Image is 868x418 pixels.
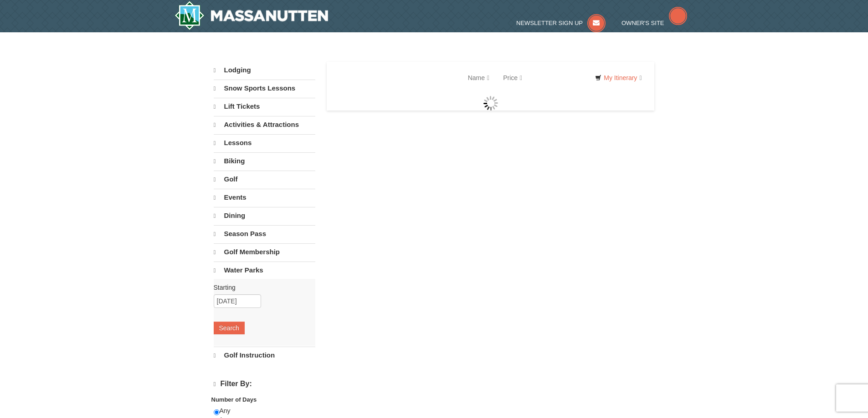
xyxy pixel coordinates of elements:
[214,243,315,261] a: Golf Membership
[214,207,315,224] a: Dining
[214,98,315,115] a: Lift Tickets
[175,1,329,30] img: Massanutten Resort Logo
[621,20,664,26] span: Owner's Site
[461,69,496,87] a: Name
[214,189,315,206] a: Events
[589,71,647,85] a: My Itinerary
[214,283,308,292] label: Starting
[214,134,315,151] a: Lessons
[214,171,315,188] a: Golf
[175,1,329,30] a: Massanutten Resort
[214,380,315,388] h4: Filter By:
[496,69,529,87] a: Price
[214,116,315,133] a: Activities & Attractions
[214,80,315,97] a: Snow Sports Lessons
[214,62,315,79] a: Lodging
[214,262,315,279] a: Water Parks
[214,225,315,242] a: Season Pass
[516,20,606,26] a: Newsletter Sign Up
[214,322,245,334] button: Search
[211,396,257,403] strong: Number of Days
[621,20,687,26] a: Owner's Site
[516,20,583,26] span: Newsletter Sign Up
[214,347,315,364] a: Golf Instruction
[483,96,498,111] img: wait gif
[214,152,315,170] a: Biking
